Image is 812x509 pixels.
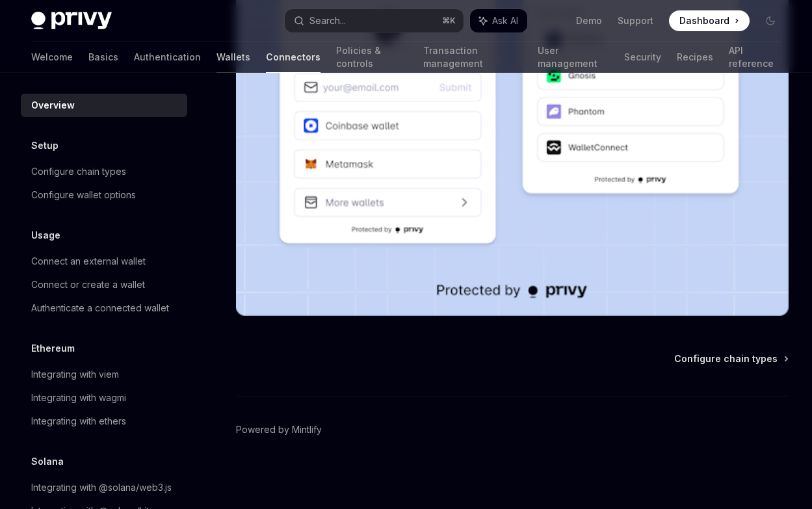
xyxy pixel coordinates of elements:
[576,14,602,27] a: Demo
[31,42,73,73] a: Welcome
[31,228,60,243] h5: Usage
[492,14,518,27] span: Ask AI
[31,98,75,113] div: Overview
[134,42,201,73] a: Authentication
[216,42,250,73] a: Wallets
[21,250,187,273] a: Connect an external wallet
[31,367,119,382] div: Integrating with viem
[31,300,169,316] div: Authenticate a connected wallet
[669,10,750,31] a: Dashboard
[21,273,187,296] a: Connect or create a wallet
[285,9,464,33] button: Search...⌘K
[21,183,187,207] a: Configure wallet options
[21,160,187,183] a: Configure chain types
[21,386,187,410] a: Integrating with wagmi
[266,42,321,73] a: Connectors
[21,363,187,386] a: Integrating with viem
[21,296,187,320] a: Authenticate a connected wallet
[31,164,126,179] div: Configure chain types
[31,480,172,495] div: Integrating with @solana/web3.js
[236,423,322,436] a: Powered by Mintlify
[674,352,787,365] a: Configure chain types
[31,413,126,429] div: Integrating with ethers
[31,341,75,356] h5: Ethereum
[423,42,522,73] a: Transaction management
[31,254,146,269] div: Connect an external wallet
[679,14,729,27] span: Dashboard
[31,277,145,293] div: Connect or create a wallet
[677,42,713,73] a: Recipes
[88,42,118,73] a: Basics
[31,138,59,153] h5: Setup
[618,14,653,27] a: Support
[21,410,187,433] a: Integrating with ethers
[31,390,126,406] div: Integrating with wagmi
[309,13,346,29] div: Search...
[674,352,778,365] span: Configure chain types
[470,9,527,33] button: Ask AI
[760,10,781,31] button: Toggle dark mode
[729,42,781,73] a: API reference
[21,94,187,117] a: Overview
[21,476,187,499] a: Integrating with @solana/web3.js
[442,16,456,26] span: ⌘ K
[31,12,112,30] img: dark logo
[538,42,608,73] a: User management
[31,454,64,469] h5: Solana
[336,42,408,73] a: Policies & controls
[31,187,136,203] div: Configure wallet options
[624,42,661,73] a: Security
